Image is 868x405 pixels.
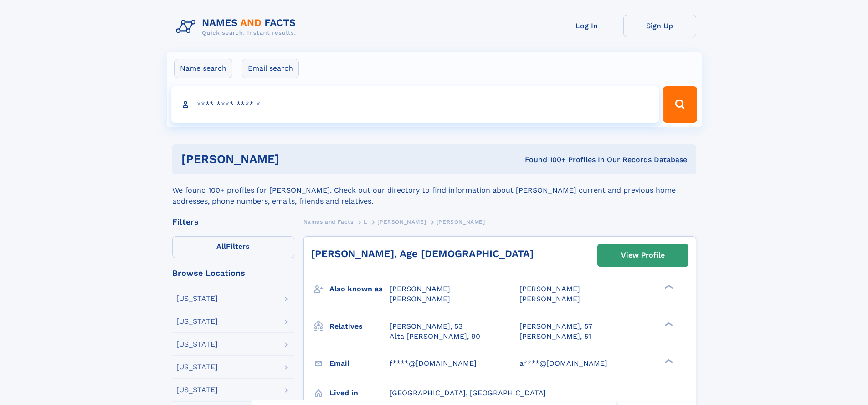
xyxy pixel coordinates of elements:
[377,216,426,227] a: [PERSON_NAME]
[176,295,218,302] div: [US_STATE]
[176,386,218,394] div: [US_STATE]
[216,242,226,251] span: All
[663,321,673,327] div: ❯
[172,15,303,39] img: Logo Names and Facts
[242,59,299,78] label: Email search
[663,86,697,123] button: Search Button
[176,318,218,325] div: [US_STATE]
[311,248,534,259] a: [PERSON_NAME], Age [DEMOGRAPHIC_DATA]
[437,219,485,225] span: [PERSON_NAME]
[663,284,673,290] div: ❯
[329,356,390,371] h3: Email
[364,216,367,227] a: L
[390,321,462,331] a: [PERSON_NAME], 53
[172,218,294,226] div: Filters
[390,284,450,293] span: [PERSON_NAME]
[172,269,294,277] div: Browse Locations
[364,219,367,225] span: L
[390,389,546,397] span: [GEOGRAPHIC_DATA], [GEOGRAPHIC_DATA]
[519,284,580,293] span: [PERSON_NAME]
[663,358,673,364] div: ❯
[519,321,592,331] a: [PERSON_NAME], 57
[176,341,218,348] div: [US_STATE]
[598,244,688,266] a: View Profile
[176,363,218,371] div: [US_STATE]
[623,15,696,37] a: Sign Up
[377,219,426,225] span: [PERSON_NAME]
[172,174,696,207] div: We found 100+ profiles for [PERSON_NAME]. Check out our directory to find information about [PERS...
[550,15,623,37] a: Log In
[390,331,480,342] a: Alta [PERSON_NAME], 90
[329,385,390,401] h3: Lived in
[402,155,687,165] div: Found 100+ Profiles In Our Records Database
[519,295,580,303] span: [PERSON_NAME]
[303,216,354,227] a: Names and Facts
[329,319,390,334] h3: Relatives
[390,295,450,303] span: [PERSON_NAME]
[329,281,390,297] h3: Also known as
[171,86,659,123] input: search input
[174,59,232,78] label: Name search
[181,153,402,165] h1: [PERSON_NAME]
[172,236,294,258] label: Filters
[519,331,591,342] a: [PERSON_NAME], 51
[621,245,665,266] div: View Profile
